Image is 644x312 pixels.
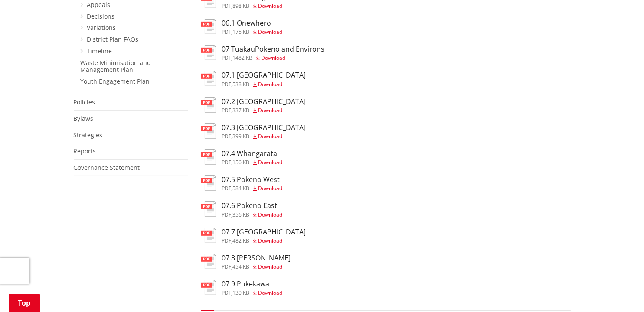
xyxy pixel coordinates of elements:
a: 06.1 Onewhero pdf,175 KB Download [201,19,283,35]
div: , [222,212,283,218]
span: 399 KB [233,133,250,140]
span: 584 KB [233,185,250,192]
div: , [222,82,306,87]
span: pdf [222,263,232,270]
span: Download [258,185,283,192]
span: pdf [222,289,232,296]
span: pdf [222,133,232,140]
a: 07.6 Pokeno East pdf,356 KB Download [201,201,283,217]
span: pdf [222,28,232,36]
h3: 07.2 [GEOGRAPHIC_DATA] [222,97,306,106]
a: Youth Engagement Plan [81,77,150,85]
span: Download [258,289,283,296]
a: Variations [87,23,116,32]
div: , [222,55,325,61]
span: Download [258,28,283,36]
span: 130 KB [233,289,250,296]
a: Policies [74,98,95,106]
a: Strategies [74,131,103,139]
a: 07 TuakauPokeno and Environs pdf,1482 KB Download [201,45,325,61]
span: pdf [222,2,232,10]
img: document-pdf.svg [201,201,216,217]
div: , [222,3,283,9]
div: , [222,29,283,35]
a: 07.5 Pokeno West pdf,584 KB Download [201,175,283,191]
h3: 07.6 Pokeno East [222,201,283,210]
span: 538 KB [233,81,250,88]
a: 07.4 Whangarata pdf,156 KB Download [201,149,283,165]
span: pdf [222,211,232,218]
span: pdf [222,237,232,244]
span: pdf [222,107,232,114]
a: District Plan FAQs [87,35,139,43]
span: pdf [222,185,232,192]
span: 156 KB [233,159,250,166]
h3: 07 TuakauPokeno and Environs [222,45,325,53]
iframe: Messenger Launcher [604,276,635,307]
span: Download [258,107,283,114]
div: , [222,238,306,244]
a: Waste Minimisation and Management Plan [81,58,151,74]
span: 898 KB [233,2,250,10]
span: Download [258,237,283,244]
span: Download [258,81,283,88]
h3: 07.3 [GEOGRAPHIC_DATA] [222,123,306,132]
img: document-pdf.svg [201,149,216,165]
a: Top [9,294,40,312]
h3: 07.1 [GEOGRAPHIC_DATA] [222,71,306,79]
img: document-pdf.svg [201,280,216,295]
h3: 07.8 [PERSON_NAME] [222,254,291,262]
div: , [222,186,283,191]
span: 337 KB [233,107,250,114]
a: 07.3 [GEOGRAPHIC_DATA] pdf,399 KB Download [201,123,306,139]
a: Appeals [87,0,111,9]
span: 356 KB [233,211,250,218]
img: document-pdf.svg [201,19,216,34]
div: , [222,134,306,139]
span: Download [258,211,283,218]
a: 07.9 Pukekawa pdf,130 KB Download [201,280,283,296]
span: Download [258,2,283,10]
img: document-pdf.svg [201,45,216,60]
div: , [222,290,283,296]
span: pdf [222,54,232,62]
a: Timeline [87,47,112,55]
span: 1482 KB [233,54,253,62]
a: 07.2 [GEOGRAPHIC_DATA] pdf,337 KB Download [201,97,306,113]
img: document-pdf.svg [201,97,216,113]
a: Bylaws [74,114,94,123]
span: 482 KB [233,237,250,244]
span: pdf [222,81,232,88]
a: Decisions [87,12,115,20]
div: , [222,160,283,165]
span: Download [258,159,283,166]
img: document-pdf.svg [201,123,216,139]
span: Download [258,263,283,270]
span: 175 KB [233,28,250,36]
img: document-pdf.svg [201,254,216,269]
img: document-pdf.svg [201,175,216,191]
h3: 07.4 Whangarata [222,149,283,158]
h3: 06.1 Onewhero [222,19,283,27]
a: Governance Statement [74,163,140,172]
span: Download [258,133,283,140]
h3: 07.9 Pukekawa [222,280,283,288]
img: document-pdf.svg [201,228,216,243]
span: 454 KB [233,263,250,270]
a: 07.8 [PERSON_NAME] pdf,454 KB Download [201,254,291,270]
span: Download [262,54,286,62]
div: , [222,108,306,113]
h3: 07.7 [GEOGRAPHIC_DATA] [222,228,306,236]
img: document-pdf.svg [201,71,216,86]
a: 07.7 [GEOGRAPHIC_DATA] pdf,482 KB Download [201,228,306,244]
div: , [222,264,291,270]
a: 07.1 [GEOGRAPHIC_DATA] pdf,538 KB Download [201,71,306,87]
h3: 07.5 Pokeno West [222,175,283,184]
a: Reports [74,147,96,155]
span: pdf [222,159,232,166]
